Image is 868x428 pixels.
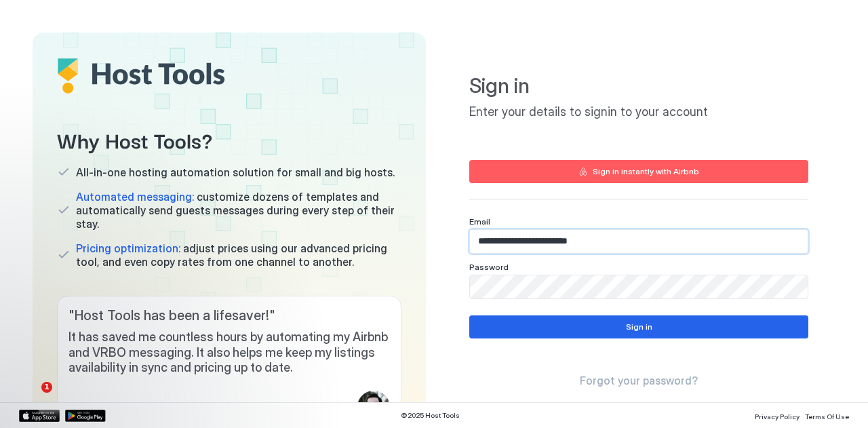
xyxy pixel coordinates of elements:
span: 1 [41,382,52,393]
span: Email [469,216,490,227]
span: adjust prices using our advanced pricing tool, and even copy rates from one channel to another. [76,241,401,269]
span: All-in-one hosting automation solution for small and big hosts. [76,166,395,179]
button: Sign in [469,315,808,338]
span: customize dozens of templates and automatically send guests messages during every step of their s... [76,190,401,231]
span: Why Host Tools? [57,124,401,155]
button: Sign in instantly with Airbnb [469,160,808,183]
a: Terms Of Use [805,408,849,423]
span: © 2025 Host Tools [401,411,460,420]
iframe: Intercom live chat [14,382,46,414]
span: Password [469,262,509,272]
a: App Store [19,410,60,422]
div: Sign in [626,321,652,333]
span: Forgot your password? [580,374,698,387]
span: Pricing optimization: [76,241,180,255]
span: Sign in [469,73,808,99]
div: profile [357,391,390,423]
input: Input Field [470,230,808,253]
span: Privacy Policy [755,412,800,421]
a: Forgot your password? [580,374,698,388]
span: Automated messaging: [76,190,194,203]
span: Terms Of Use [805,412,849,421]
a: Privacy Policy [755,408,800,423]
div: Sign in instantly with Airbnb [593,166,699,178]
input: Input Field [470,275,808,298]
span: Enter your details to signin to your account [469,104,808,120]
a: Google Play Store [65,410,106,422]
iframe: Intercom notifications message [10,296,281,391]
